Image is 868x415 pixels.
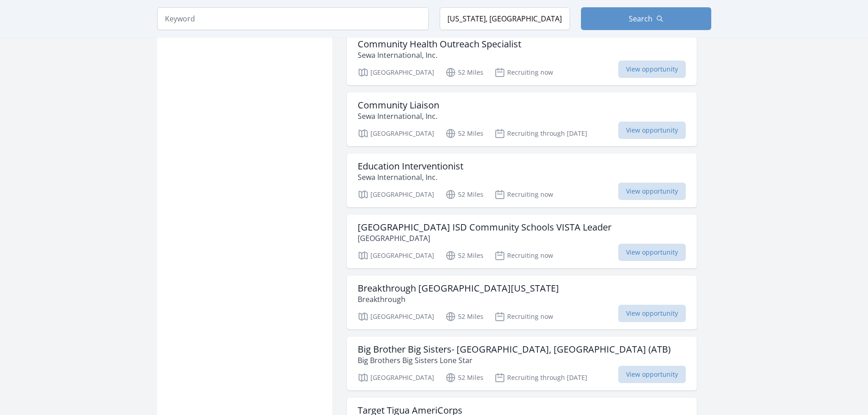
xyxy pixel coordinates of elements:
[358,172,463,183] p: Sewa International, Inc.
[358,283,559,294] h3: Breakthrough [GEOGRAPHIC_DATA][US_STATE]
[629,13,652,24] span: Search
[494,189,553,200] p: Recruiting now
[494,67,553,78] p: Recruiting now
[618,183,686,200] span: View opportunity
[494,250,553,261] p: Recruiting now
[358,39,521,50] h3: Community Health Outreach Specialist
[445,372,483,383] p: 52 Miles
[358,50,521,61] p: Sewa International, Inc.
[157,7,429,30] input: Keyword
[358,67,434,78] p: [GEOGRAPHIC_DATA]
[347,276,697,329] a: Breakthrough [GEOGRAPHIC_DATA][US_STATE] Breakthrough [GEOGRAPHIC_DATA] 52 Miles Recruiting now V...
[618,305,686,322] span: View opportunity
[358,128,434,139] p: [GEOGRAPHIC_DATA]
[358,250,434,261] p: [GEOGRAPHIC_DATA]
[581,7,711,30] button: Search
[618,366,686,383] span: View opportunity
[358,372,434,383] p: [GEOGRAPHIC_DATA]
[358,100,439,111] h3: Community Liaison
[358,161,463,172] h3: Education Interventionist
[440,7,570,30] input: Location
[494,372,587,383] p: Recruiting through [DATE]
[347,154,697,207] a: Education Interventionist Sewa International, Inc. [GEOGRAPHIC_DATA] 52 Miles Recruiting now View...
[494,311,553,322] p: Recruiting now
[347,31,697,85] a: Community Health Outreach Specialist Sewa International, Inc. [GEOGRAPHIC_DATA] 52 Miles Recruiti...
[618,61,686,78] span: View opportunity
[618,244,686,261] span: View opportunity
[347,337,697,390] a: Big Brother Big Sisters- [GEOGRAPHIC_DATA], [GEOGRAPHIC_DATA] (ATB) Big Brothers Big Sisters Lone...
[445,250,483,261] p: 52 Miles
[358,233,611,244] p: [GEOGRAPHIC_DATA]
[358,355,671,366] p: Big Brothers Big Sisters Lone Star
[358,344,671,355] h3: Big Brother Big Sisters- [GEOGRAPHIC_DATA], [GEOGRAPHIC_DATA] (ATB)
[358,294,559,305] p: Breakthrough
[358,311,434,322] p: [GEOGRAPHIC_DATA]
[618,122,686,139] span: View opportunity
[347,215,697,268] a: [GEOGRAPHIC_DATA] ISD Community Schools VISTA Leader [GEOGRAPHIC_DATA] [GEOGRAPHIC_DATA] 52 Miles...
[494,128,587,139] p: Recruiting through [DATE]
[445,67,483,78] p: 52 Miles
[358,189,434,200] p: [GEOGRAPHIC_DATA]
[445,311,483,322] p: 52 Miles
[445,189,483,200] p: 52 Miles
[445,128,483,139] p: 52 Miles
[347,92,697,146] a: Community Liaison Sewa International, Inc. [GEOGRAPHIC_DATA] 52 Miles Recruiting through [DATE] V...
[358,111,439,122] p: Sewa International, Inc.
[358,222,611,233] h3: [GEOGRAPHIC_DATA] ISD Community Schools VISTA Leader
